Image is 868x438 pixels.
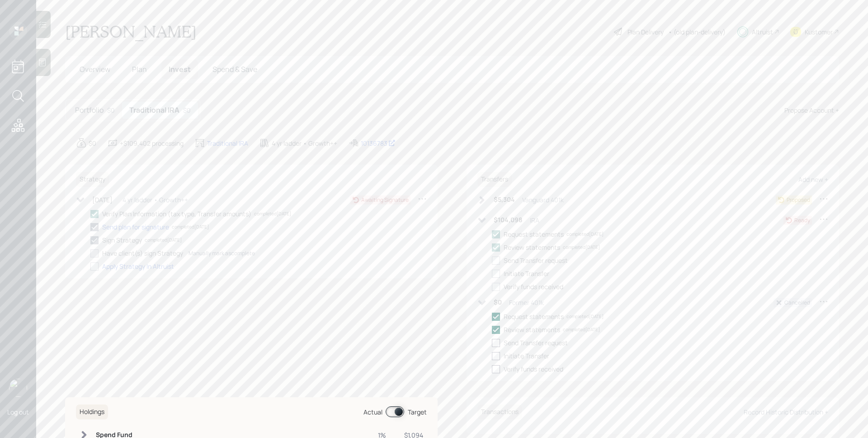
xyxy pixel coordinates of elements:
div: Vanguard 401k [522,195,564,205]
img: james-distasi-headshot.png [9,379,27,397]
div: Add new + [798,175,828,184]
div: Apply Strategy In Altruist [102,262,174,271]
div: Log out [7,408,29,416]
div: Target [408,407,427,417]
div: IRA [530,215,539,225]
div: completed [DATE] [563,326,600,333]
h6: Holdings [76,405,108,419]
div: completed [DATE] [172,224,209,230]
div: $0 [89,138,96,148]
div: Former 401k [509,298,544,307]
div: Initiate Transfer [504,269,549,278]
div: +$109,402 processing [120,138,184,148]
div: Traditional IRA [207,138,248,148]
div: Record Historic Distribution + [744,408,828,416]
h6: $0 [494,299,502,306]
h5: Traditional IRA [129,106,179,114]
div: completed [DATE] [566,231,604,238]
div: completed [DATE] [563,244,600,251]
h6: Transactions [477,405,522,419]
div: Awaiting Signature [361,196,409,204]
div: Cancelled [784,299,810,307]
div: Proposed [787,196,810,204]
div: Have client(s) sign Strategy [102,248,183,258]
div: Verify funds received [504,282,563,291]
div: completed [DATE] [566,313,604,320]
span: Plan [132,64,147,74]
div: Manually mark as complete [189,249,255,257]
div: $0 [107,105,115,115]
h6: $5,304 [494,196,515,204]
span: Spend & Save [212,64,257,74]
div: 4 yr ladder • Growth++ [123,195,188,205]
div: Send plan for signature [102,222,169,232]
div: Initiate Transfer [504,351,549,361]
span: Overview [80,64,110,74]
div: Send Transfer request [504,338,568,348]
div: • (old plan-delivery) [668,27,726,37]
div: Plan Delivery [627,27,664,37]
div: completed [DATE] [145,237,182,243]
div: Request statements [504,229,564,239]
div: Verify Plan Information (tax type, Transfer amounts) [102,209,251,219]
div: Ready [794,216,810,224]
div: 4 yr ladder • Growth++ [272,138,337,148]
span: Invest [169,64,191,74]
h6: $104,098 [494,216,523,224]
h6: Strategy [76,172,109,187]
div: Send Transfer request [504,256,568,265]
div: Actual [363,407,382,417]
div: Review statements [504,325,560,334]
div: $0 [183,105,191,115]
div: Verify funds received [504,364,563,374]
div: Review statements [504,243,560,252]
div: completed [DATE] [254,210,291,217]
div: Kustomer [805,27,833,37]
h5: Portfolio [75,106,104,114]
div: Sign Strategy [102,235,142,245]
div: Propose Account + [784,105,839,115]
div: Request statements [504,312,564,321]
div: Altruist [752,27,773,37]
div: [DATE] [92,195,113,205]
div: 10136783 [361,138,396,148]
h1: [PERSON_NAME] [65,22,197,42]
h6: Transfers [477,172,512,187]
